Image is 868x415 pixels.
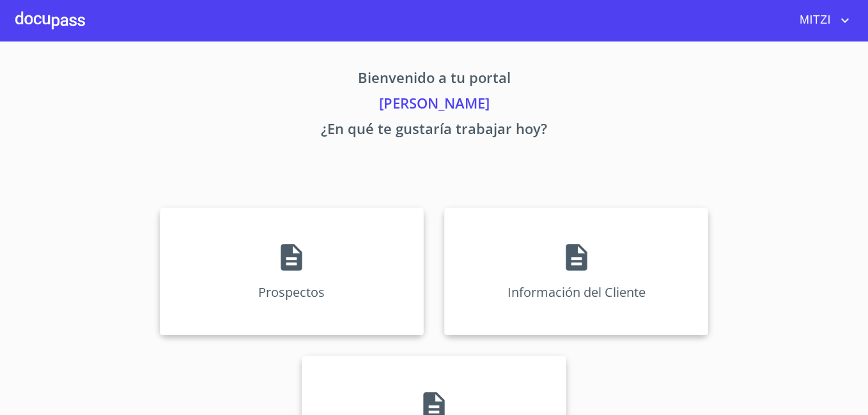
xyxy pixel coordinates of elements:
p: Bienvenido a tu portal [40,67,828,93]
p: Prospectos [258,283,325,301]
p: ¿En qué te gustaría trabajar hoy? [40,118,828,144]
p: [PERSON_NAME] [40,93,828,118]
p: Información del Cliente [508,283,646,301]
button: account of current user [790,10,853,31]
span: MITZI [790,10,837,31]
